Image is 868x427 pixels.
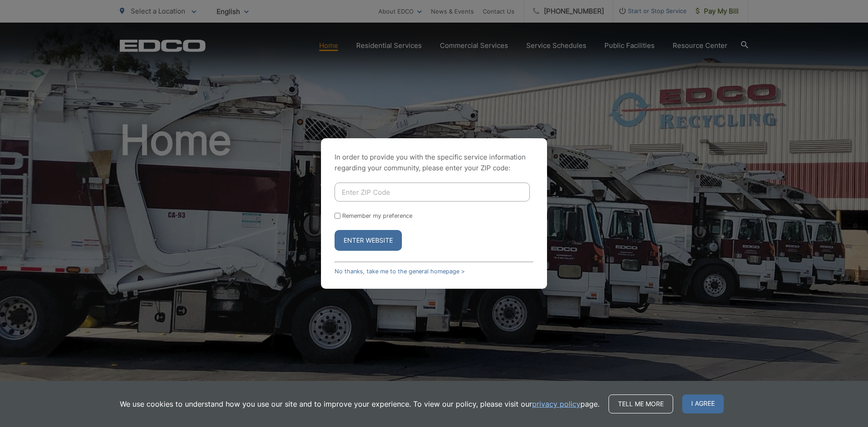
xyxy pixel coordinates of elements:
[335,183,530,202] input: Enter ZIP Code
[609,394,673,413] a: Tell me more
[335,152,533,174] p: In order to provide you with the specific service information regarding your community, please en...
[682,394,724,413] span: I agree
[120,399,599,409] p: We use cookies to understand how you use our site and to improve your experience. To view our pol...
[335,268,465,275] a: No thanks, take me to the general homepage >
[342,212,412,219] label: Remember my preference
[532,399,580,409] a: privacy policy
[335,230,402,251] button: Enter Website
